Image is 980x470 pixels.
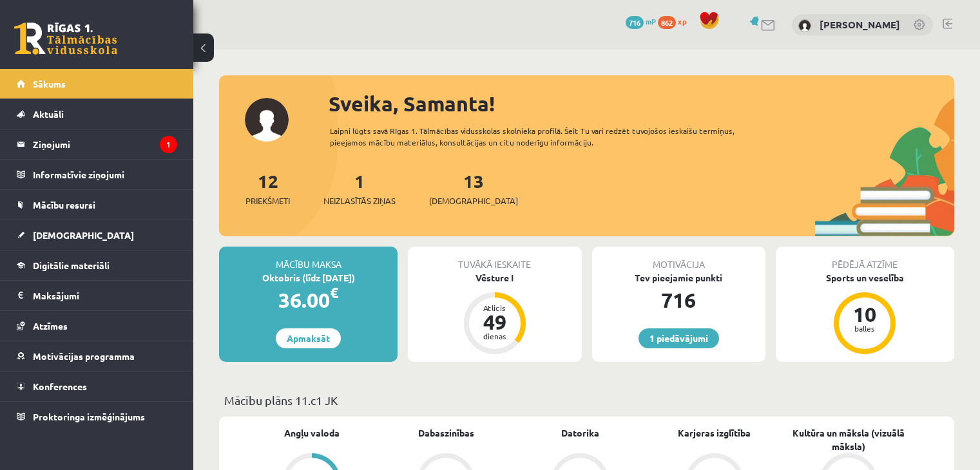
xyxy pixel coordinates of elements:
a: Rīgas 1. Tālmācības vidusskola [14,23,117,55]
a: [DEMOGRAPHIC_DATA] [17,220,177,250]
img: Samanta Dardete [798,19,811,32]
span: Proktoringa izmēģinājums [33,411,145,422]
div: Atlicis [476,304,514,312]
a: Apmaksāt [276,328,341,348]
p: Mācību plāns 11.c1 JK [224,391,949,409]
span: Konferences [33,381,87,392]
span: Neizlasītās ziņas [323,194,396,207]
span: Motivācijas programma [33,350,135,362]
a: 862 xp [658,16,693,26]
span: [DEMOGRAPHIC_DATA] [429,194,518,207]
a: 13[DEMOGRAPHIC_DATA] [429,169,518,207]
a: Vēsture I Atlicis 49 dienas [408,271,581,356]
a: Dabaszinības [418,426,474,440]
a: 12Priekšmeti [245,169,290,207]
div: Vēsture I [408,271,581,285]
a: Digitālie materiāli [17,250,177,280]
div: Sveika, Samanta! [329,88,954,119]
span: Aktuāli [33,108,64,120]
a: Konferences [17,371,177,401]
legend: Maksājumi [33,281,177,310]
i: 1 [160,136,177,153]
a: Mācību resursi [17,190,177,220]
a: Kultūra un māksla (vizuālā māksla) [782,426,916,453]
a: 1 piedāvājumi [639,328,719,348]
div: Oktobris (līdz [DATE]) [219,271,398,285]
a: Aktuāli [17,99,177,129]
a: Atzīmes [17,311,177,341]
div: 716 [592,285,765,315]
div: Sports un veselība [776,271,954,285]
div: 36.00 [219,285,398,315]
span: 862 [658,16,676,29]
div: dienas [476,332,514,340]
legend: Informatīvie ziņojumi [33,160,177,189]
legend: Ziņojumi [33,129,177,159]
a: Angļu valoda [284,426,340,440]
div: 49 [476,312,514,332]
span: xp [678,16,686,26]
span: [DEMOGRAPHIC_DATA] [33,229,134,241]
div: Motivācija [592,247,765,271]
span: 716 [626,16,644,29]
span: € [330,283,338,302]
span: Digitālie materiāli [33,259,110,271]
a: Datorika [561,426,599,440]
a: 716 mP [626,16,656,26]
a: Maksājumi [17,281,177,310]
span: mP [646,16,656,26]
div: 10 [845,304,884,324]
a: Sākums [17,69,177,99]
a: [PERSON_NAME] [820,18,900,31]
div: Tev pieejamie punkti [592,271,765,285]
span: Mācību resursi [33,199,95,211]
div: Laipni lūgts savā Rīgas 1. Tālmācības vidusskolas skolnieka profilā. Šeit Tu vari redzēt tuvojošo... [330,125,771,148]
a: Karjeras izglītība [678,426,751,440]
span: Atzīmes [33,320,68,332]
div: Pēdējā atzīme [776,247,954,271]
div: Mācību maksa [219,247,398,271]
a: Ziņojumi1 [17,129,177,159]
span: Priekšmeti [245,194,290,207]
a: 1Neizlasītās ziņas [323,169,396,207]
div: balles [845,324,884,332]
span: Sākums [33,78,66,89]
a: Proktoringa izmēģinājums [17,402,177,431]
a: Motivācijas programma [17,341,177,371]
a: Informatīvie ziņojumi [17,160,177,189]
div: Tuvākā ieskaite [408,247,581,271]
a: Sports un veselība 10 balles [776,271,954,356]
